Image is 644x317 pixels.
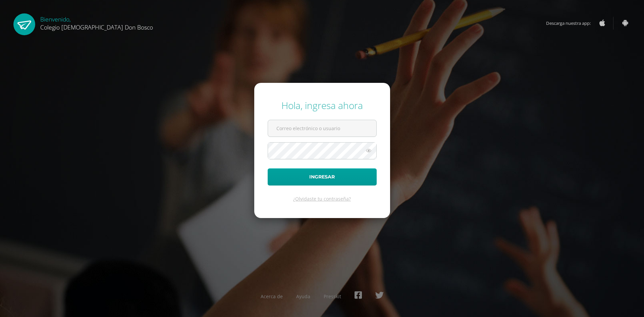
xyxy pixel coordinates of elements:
[268,99,377,112] div: Hola, ingresa ahora
[40,23,153,31] span: Colegio [DEMOGRAPHIC_DATA] Don Bosco
[40,13,153,31] div: Bienvenido,
[268,120,376,137] input: Correo electrónico o usuario
[296,293,310,300] a: Ayuda
[293,196,351,202] a: ¿Olvidaste tu contraseña?
[268,168,377,186] button: Ingresar
[324,293,341,300] a: Presskit
[261,293,283,300] a: Acerca de
[546,17,597,30] span: Descarga nuestra app:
